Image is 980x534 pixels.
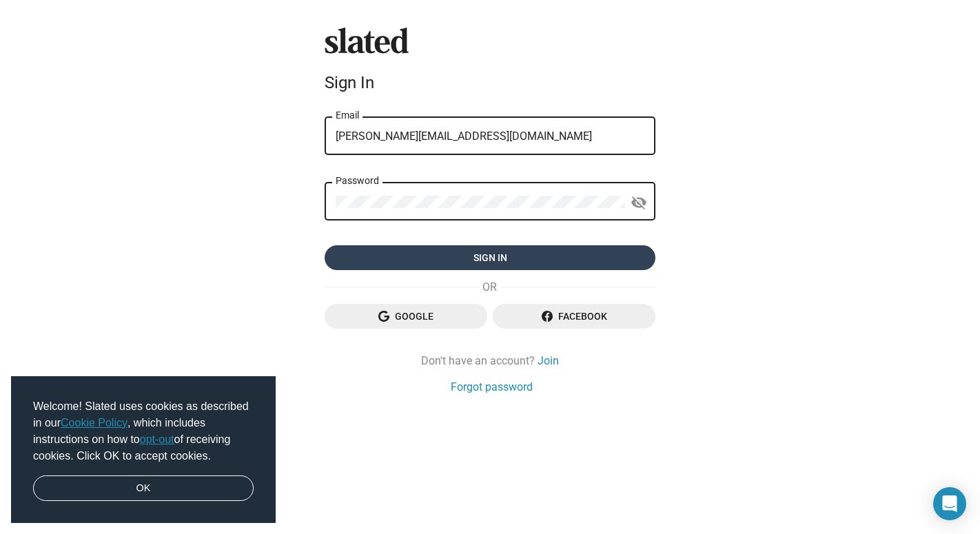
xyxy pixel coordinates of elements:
[538,353,559,368] a: Join
[140,433,174,445] a: opt-out
[33,475,254,502] a: dismiss cookie message
[325,73,655,92] div: Sign In
[493,304,655,329] button: Facebook
[325,28,655,98] sl-branding: Sign In
[504,304,644,329] span: Facebook
[336,245,644,270] span: Sign in
[33,398,254,464] span: Welcome! Slated uses cookies as described in our , which includes instructions on how to of recei...
[325,304,487,329] button: Google
[336,304,476,329] span: Google
[451,380,533,394] a: Forgot password
[325,245,655,270] button: Sign in
[325,353,655,368] div: Don't have an account?
[11,376,276,524] div: cookieconsent
[61,417,127,429] a: Cookie Policy
[625,189,653,216] button: Show password
[631,192,647,214] mat-icon: visibility_off
[933,487,966,520] div: Open Intercom Messenger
